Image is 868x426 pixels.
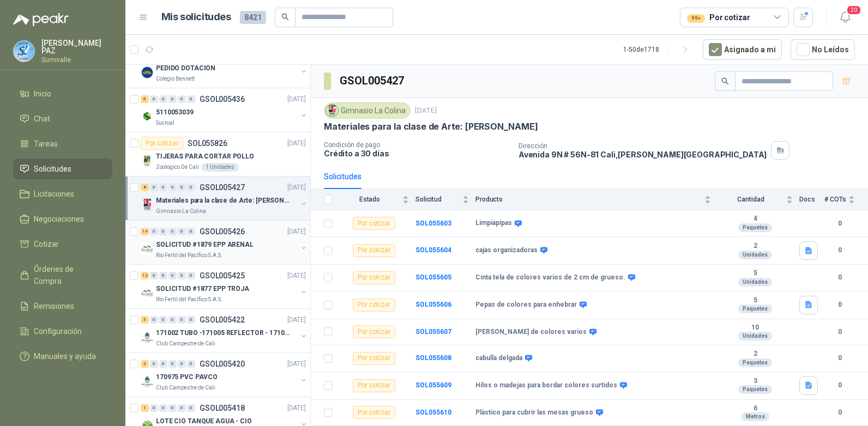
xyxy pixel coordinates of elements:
div: 0 [159,95,167,103]
a: SOL055605 [415,273,451,281]
b: 2 [718,350,793,358]
div: 0 [187,404,195,412]
div: 0 [150,360,158,368]
span: Manuales y ayuda [34,350,96,362]
a: 2 0 0 0 0 0 GSOL005438[DATE] Company LogoPEDIDO DOTACIÓNColegio Bennett [141,48,308,83]
a: Por cotizarSOL055826[DATE] Company LogoTIJERAS PARA CORTAR POLLOZoologico De Cali1 Unidades [125,132,310,177]
div: 12 [141,272,149,279]
a: 5 0 0 0 0 0 GSOL005422[DATE] Company Logo171002 TUBO -171005 REFLECTOR - 171007 PANELClub Campest... [141,313,308,348]
div: Por cotizar [353,325,395,338]
span: Chat [34,113,50,125]
div: Paquetes [738,358,772,367]
p: Zoologico De Cali [156,163,199,172]
div: 0 [159,316,167,324]
b: cajas organizadoras [475,246,538,255]
span: Órdenes de Compra [34,263,102,287]
a: Manuales y ayuda [13,346,112,367]
img: Company Logo [141,66,154,79]
span: 20 [846,5,861,15]
div: 1 [141,404,149,412]
th: Estado [339,189,415,210]
a: Solicitudes [13,159,112,179]
div: 0 [168,404,177,412]
span: 8421 [240,11,266,24]
p: Rio Fertil del Pacífico S.A.S. [156,295,222,304]
div: Por cotizar [353,217,395,230]
div: Por cotizar [353,299,395,312]
div: 0 [150,184,158,191]
p: [DATE] [287,315,306,325]
div: Por cotizar [353,244,395,257]
p: Crédito a 30 días [324,149,510,158]
span: Inicio [34,88,51,100]
p: Dirección [519,142,767,150]
span: Cotizar [34,238,59,250]
p: Gimnasio La Colina [156,207,206,216]
div: 0 [168,272,177,279]
div: Unidades [738,278,772,287]
p: SOLICITUD #1879 EPP ARENAL [156,240,254,250]
div: Por cotizar [353,406,395,419]
p: [DATE] [415,106,437,116]
b: SOL055606 [415,301,451,308]
p: SOL055826 [188,139,227,147]
b: 5 [718,269,793,278]
b: Pepas de colores para enhebrar [475,301,577,309]
button: No Leídos [791,39,855,60]
a: 12 0 0 0 0 0 GSOL005425[DATE] Company LogoSOLICITUD #1877 EPP TROJARio Fertil del Pacífico S.A.S. [141,269,308,304]
div: 0 [159,228,167,235]
p: GSOL005425 [200,272,245,279]
th: Cantidad [718,189,799,210]
p: TIJERAS PARA CORTAR POLLO [156,151,254,162]
b: 0 [824,353,855,363]
div: 0 [187,272,195,279]
div: 99+ [687,14,705,23]
div: Por cotizar [353,379,395,392]
b: 10 [718,324,793,332]
a: Configuración [13,321,112,342]
img: Company Logo [141,198,154,211]
p: 170975 PVC PAVCO [156,372,218,382]
span: search [281,13,289,21]
div: 0 [150,316,158,324]
div: 0 [168,228,177,235]
p: Rio Fertil del Pacífico S.A.S. [156,251,222,260]
p: [DATE] [287,359,306,369]
p: GSOL005427 [200,184,245,191]
a: Chat [13,108,112,129]
img: Company Logo [326,105,338,117]
div: 0 [187,316,195,324]
img: Company Logo [141,375,154,388]
div: 0 [187,95,195,103]
b: SOL055607 [415,328,451,336]
a: Inicio [13,83,112,104]
span: Solicitudes [34,163,71,175]
span: Producto [475,196,702,203]
img: Logo peakr [13,13,69,26]
div: 0 [168,95,177,103]
div: 14 [141,228,149,235]
span: Remisiones [34,300,74,312]
div: 5 [141,316,149,324]
div: 0 [150,95,158,103]
span: Configuración [34,325,82,337]
div: 0 [168,184,177,191]
b: Hilos o madejas para bordar colores surtidos [475,381,617,390]
p: Sucroal [156,119,174,127]
div: Paquetes [738,385,772,394]
div: Paquetes [738,223,772,232]
b: Limpiapipas [475,219,512,228]
div: Gimnasio La Colina [324,102,411,119]
div: Unidades [738,332,772,340]
img: Company Logo [141,287,154,300]
p: Club Campestre de Cali [156,384,215,392]
button: Asignado a mi [703,39,782,60]
div: 8 [141,184,149,191]
b: SOL055609 [415,381,451,389]
b: 0 [824,218,855,229]
p: SOLICITUD #1877 EPP TROJA [156,284,249,294]
a: SOL055608 [415,354,451,362]
a: 3 0 0 0 0 0 GSOL005420[DATE] Company Logo170975 PVC PAVCOClub Campestre de Cali [141,357,308,392]
a: SOL055610 [415,409,451,416]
